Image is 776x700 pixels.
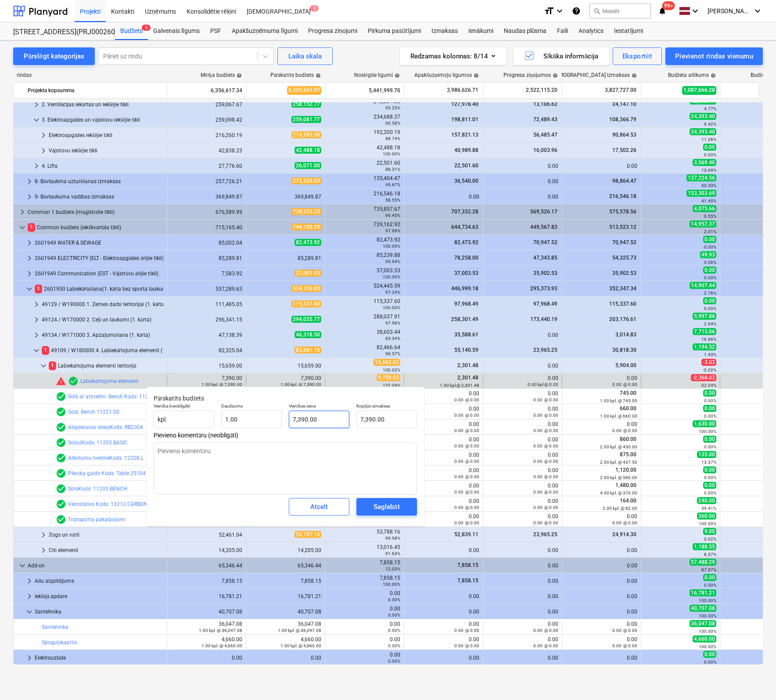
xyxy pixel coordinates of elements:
a: Analytics [573,22,609,40]
span: 55,140.59 [453,347,479,353]
a: Ienākumi [463,22,499,40]
span: 54,325.73 [611,255,637,261]
span: keyboard_arrow_right [31,314,42,325]
div: 259,067.67 [171,101,242,108]
span: help [472,73,479,78]
div: Galvenais līgums [148,22,205,40]
span: keyboard_arrow_right [24,591,35,602]
div: 49124 / W170000 2. Ceļi un laukumi (1. kārta) [42,313,163,327]
span: 2,522,115.20 [525,87,558,94]
span: 3 [142,25,151,31]
span: 83,661.16 [295,346,321,354]
span: keyboard_arrow_right [31,161,42,171]
div: 216,260.19 [171,132,242,138]
span: 1 [49,361,56,370]
i: keyboard_arrow_down [690,6,701,16]
span: keyboard_arrow_down [17,222,28,233]
div: 296,341.15 [171,317,242,323]
div: 115,337.60 [329,298,400,310]
small: 97.96% [385,321,400,325]
div: Pievienot rindas vienumu [675,51,753,62]
span: 7,715.06 [693,328,716,335]
span: 22,501.60 [453,162,479,169]
div: 524,445.59 [329,283,400,295]
span: 1,194.52 [693,343,716,350]
small: 1.43% [704,352,716,357]
span: 90,864.53 [611,132,637,138]
div: 369,849.87 [171,194,242,200]
span: 108,366.79 [608,116,637,123]
span: 0.00 [703,144,716,151]
span: keyboard_arrow_down [31,345,42,356]
small: 16.66% [701,337,716,342]
div: Saglabāt [374,501,399,512]
a: Budžets3 [115,22,148,40]
div: 85,289.81 [250,255,321,261]
span: 0.00 [703,236,716,243]
span: 30,818.30 [611,347,637,353]
span: keyboard_arrow_right [24,238,35,248]
div: Progresa ziņojumos [503,72,558,79]
small: 4.77% [704,106,716,111]
span: 26,071.00 [295,162,321,169]
a: Labiekārtojuma elementi [80,378,138,384]
span: 198,811.01 [450,116,479,123]
span: help [235,73,242,78]
span: 707,332.28 [450,209,479,215]
span: 115,337.60 [291,300,321,307]
div: 729,162.92 [329,221,400,234]
small: 98.57% [385,351,400,356]
button: Pārslēgt kategorijas [13,47,95,65]
div: 5,441,999.70 [329,83,400,97]
span: 1 [28,223,35,231]
a: Apakšuzņēmuma līgumi [226,22,303,40]
span: keyboard_arrow_down [38,361,49,371]
div: Eksportēt [622,51,652,62]
div: 9- Būvlaukuma vadības izmaksas [35,190,163,204]
a: Atspiešanās stieņiKods: RB2304 [68,424,143,430]
div: Apakšuzņēmēju līgumos [414,72,479,79]
span: keyboard_arrow_down [31,115,42,125]
div: 15,659.00 [250,363,321,369]
span: 5,997.86 [693,313,716,320]
div: Noslēgtie līgumi [354,72,400,79]
small: 0.00% [704,306,716,311]
div: 22,501.60 [329,160,400,172]
small: 50.33% [701,183,716,188]
div: 15,659.00 [171,363,242,369]
small: 2.76% [704,291,716,296]
span: 3 [310,5,319,11]
small: 99.45% [385,213,400,218]
div: 0.00 [487,194,558,200]
i: keyboard_arrow_down [554,6,565,16]
div: 82,473.92 [329,237,400,249]
span: help [709,73,716,78]
div: 47,138.39 [171,332,242,338]
span: 14,957.37 [690,220,716,227]
div: 8- Būvlaukma uzturēšanas izmaksas [35,174,163,188]
span: 272,629.03 [291,177,321,184]
span: keyboard_arrow_right [24,191,35,202]
div: Pārslēgt kategorijas [24,51,84,62]
span: 744,120.29 [291,224,321,231]
div: 49129 / W190000 1. Zemes darbi teritorijai (1. kārta) [42,297,163,311]
div: Naudas plūsma [499,22,552,40]
span: keyboard_arrow_right [24,653,35,663]
div: 369,849.87 [250,194,321,200]
div: Atcelt [310,501,328,512]
span: 127,978.40 [450,101,479,107]
a: Piknika galds Kods: Table 25104 [68,470,146,476]
small: 100.00% [383,152,400,156]
span: 42,488.18 [295,147,321,154]
span: 1 [35,285,42,293]
small: 11.26% [701,137,716,142]
div: 82,325.04 [171,347,242,354]
div: 735,857.67 [329,206,400,218]
span: 295,373.93 [529,285,558,292]
div: 0.00 [408,194,479,200]
div: Sīkāka informācija [524,51,599,62]
div: Common budžets (iekškvartāla tīkli) [28,220,163,235]
span: 0.00 [703,297,716,304]
div: PSF [205,22,226,40]
a: Atkritumu tvertneKods: 12208.L [68,455,144,461]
